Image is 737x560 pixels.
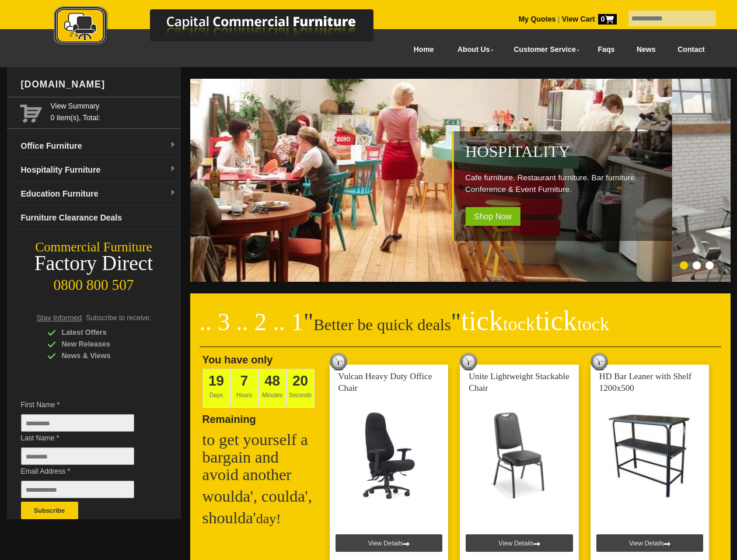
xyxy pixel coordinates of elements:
img: Capital Commercial Furniture Logo [22,6,430,48]
img: tick tock deal clock [591,353,608,370]
a: Education Furnituredropdown [16,182,181,206]
a: View Summary [51,100,176,112]
strong: View Cart [562,15,617,23]
span: Shop Now [465,207,521,226]
li: Page dot 3 [705,261,714,269]
span: tock [503,313,535,334]
a: Office Furnituredropdown [16,134,181,158]
h2: Better be quick deals [200,312,721,347]
span: Seconds [287,369,315,408]
button: Subscribe [21,502,78,519]
h2: to get yourself a bargain and avoid another [202,431,319,484]
img: tick tock deal clock [330,353,347,370]
span: 0 [598,14,617,24]
span: Hours [230,369,259,408]
a: My Quotes [519,15,556,23]
span: .. 3 .. 2 .. 1 [200,309,304,335]
li: Page dot 2 [693,261,701,269]
input: Email Address * [21,481,134,498]
div: News & Views [47,350,158,362]
span: 19 [208,373,224,388]
div: New Releases [47,338,158,350]
p: Cafe furniture. Restaurant furniture. Bar furniture. Conference & Event Furniture. [465,172,666,195]
span: 7 [240,373,248,388]
img: dropdown [169,190,176,197]
li: Page dot 1 [680,261,688,269]
a: Capital Commercial Furniture Logo [22,6,430,52]
a: Furniture Clearance Deals [16,206,181,230]
a: News [626,37,666,63]
h2: Hospitality [465,143,666,160]
img: Hospitality [131,79,674,282]
span: Days [202,369,230,408]
h2: shoulda' [202,509,319,527]
span: You have only [202,354,273,366]
input: Last Name * [21,447,134,465]
a: Faqs [587,37,626,63]
span: tick tick [461,305,609,336]
span: Last Name * [21,432,152,444]
span: 20 [292,373,308,388]
div: Factory Direct [7,256,181,272]
div: [DOMAIN_NAME] [16,67,181,102]
span: " [303,309,313,335]
span: Stay Informed [37,314,82,322]
a: About Us [445,37,501,63]
img: dropdown [169,142,176,149]
div: Commercial Furniture [7,239,181,256]
span: Email Address * [21,466,152,477]
div: 0800 800 507 [7,271,181,293]
span: " [451,309,609,335]
h2: woulda', coulda', [202,488,319,505]
span: 0 item(s), Total: [51,100,176,122]
span: 48 [264,373,280,388]
span: tock [577,313,609,334]
input: First Name * [21,414,134,432]
a: Contact [666,37,715,63]
div: Latest Offers [47,327,158,338]
a: Customer Service [501,37,586,63]
img: tick tock deal clock [460,353,477,370]
a: View Cart0 [560,15,616,23]
span: Minutes [259,369,287,408]
img: dropdown [169,166,176,173]
a: Hospitality Furnituredropdown [16,158,181,182]
span: First Name * [21,399,152,411]
span: day! [256,511,281,526]
span: Subscribe to receive: [86,314,151,322]
span: Remaining [202,409,256,425]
